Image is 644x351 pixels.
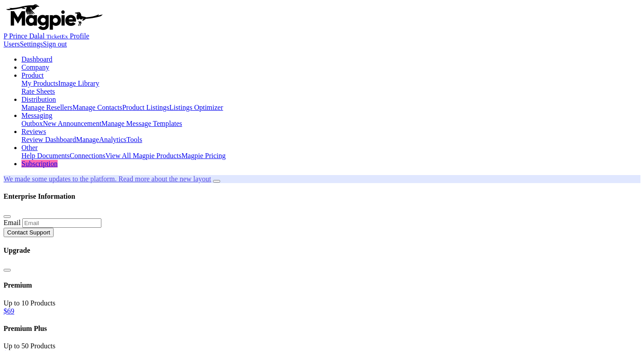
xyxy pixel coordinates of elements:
h4: Upgrade [4,247,640,255]
a: Image Library [58,79,99,87]
span: Prince Dalal [9,32,45,40]
a: $69 [4,307,14,315]
img: logo-ab69f6fb50320c5b225c76a69d11143b.png [4,4,104,30]
a: Company [21,63,49,71]
a: Manage Resellers [21,104,72,111]
a: Review Dashboard [21,136,76,143]
a: Distribution [21,96,56,103]
div: Up to 50 Products [4,342,640,350]
span: P [4,32,7,40]
a: Outbox [21,120,43,127]
a: Magpie Pricing [181,152,226,159]
button: Close [4,215,11,218]
a: Settings [20,40,43,48]
button: Close announcement [213,180,220,183]
a: Tools [126,136,142,143]
a: Connections [70,152,105,159]
a: P Prince Dalal TicketEx [4,32,70,40]
a: Other [21,144,38,151]
button: Close [4,269,11,272]
button: Contact Support [4,228,54,237]
h4: Enterprise Information [4,192,640,201]
a: Rate Sheets [21,88,55,95]
a: Messaging [21,112,52,119]
h4: Premium Plus [4,325,640,333]
a: Dashboard [21,55,52,63]
a: Reviews [21,128,46,135]
a: We made some updates to the platform. Read more about the new layout [4,175,211,183]
a: Product [21,71,44,79]
a: Manage [76,136,99,143]
a: Manage Contacts [72,104,122,111]
a: View All Magpie Products [105,152,181,159]
a: Analytics [99,136,126,143]
input: Email [22,218,101,228]
div: Up to 10 Products [4,299,640,307]
a: Product Listings [122,104,169,111]
small: TicketEx [46,33,68,40]
a: Manage Message Templates [101,120,182,127]
a: Listings Optimizer [169,104,223,111]
a: Sign out [43,40,67,48]
a: Subscription [21,160,58,167]
label: Email [4,219,21,226]
a: My Products [21,79,58,87]
a: New Announcement [43,120,101,127]
h4: Premium [4,281,640,289]
a: Users [4,40,20,48]
a: Profile [70,32,89,40]
a: Help Documents [21,152,70,159]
